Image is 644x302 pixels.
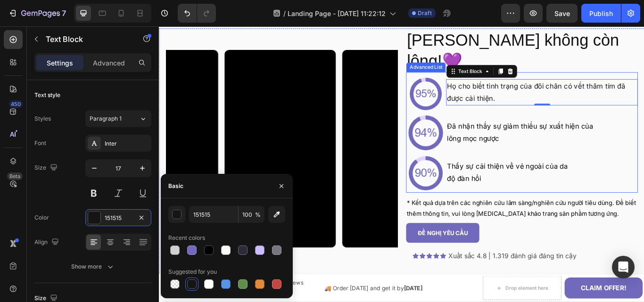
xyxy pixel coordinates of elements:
[213,28,343,258] video: Video
[85,110,151,127] button: Paragraph 1
[46,33,126,45] p: Text Block
[283,8,286,18] span: /
[347,49,379,57] div: Text Block
[9,100,23,108] div: 450
[105,214,132,222] div: 151515
[336,171,557,185] p: độ đàn hồi
[554,9,570,17] span: Save
[288,229,373,253] button: <p>ĐỀ NGHỊ YÊU CẦU</p>
[168,268,217,276] div: Suggested for you
[105,139,149,148] div: Inter
[34,139,46,147] div: Font
[62,8,66,19] p: 7
[178,4,216,23] div: Undo/Redo
[34,236,61,249] div: Align
[288,100,335,147] img: gempages_547302332493202390-b222dd24-5a23-4c03-9493-36014190bc73.png
[288,54,335,100] img: gempages_547302332493202390-cf82c684-19b7-4644-955e-9136970692df.png
[34,114,51,123] div: Styles
[76,28,206,258] video: Video
[47,58,73,68] p: Settings
[34,91,60,99] div: Text style
[338,261,487,275] p: Xuất sắc 4.8 | 1.319 đánh giá đáng tin cậy
[93,58,125,68] p: Advanced
[288,3,558,54] h2: [PERSON_NAME] không còn lông!💜
[546,4,578,23] button: Save
[290,44,332,52] div: Advanced List
[336,63,557,91] p: Họ cho biết tình trạng của đôi chân có vết thâm tím đã được cải thiện.
[255,211,261,219] span: %
[7,172,23,180] div: Beta
[168,234,205,242] div: Recent colors
[289,201,556,223] span: * Kết quả dựa trên các nghiên cứu lâm sàng/nghiên cứu người tiêu dùng. Để biết thêm thông tin, vu...
[288,8,386,18] span: Landing Page - [DATE] 11:22:12
[336,156,557,171] p: Thấy sự cải thiện về vẻ ngoài của da
[288,147,335,194] img: gempages_547302332493202390-cfb947c7-6d42-43e4-b269-eaa929993a93.png
[34,258,151,275] button: Show more
[71,262,115,271] div: Show more
[90,114,122,123] span: Paragraph 1
[612,256,635,278] div: Open Intercom Messenger
[336,124,557,139] p: lông mọc ngược
[336,109,557,124] p: Đã nhận thấy sự giảm thiểu sự xuất hiện của
[34,213,49,222] div: Color
[581,4,621,23] button: Publish
[34,162,59,174] div: Size
[302,235,360,247] p: ĐỀ NGHỊ YÊU CẦU
[189,206,238,223] input: Eg: FFFFFF
[589,8,613,18] div: Publish
[4,4,70,23] button: 7
[418,9,432,17] span: Draft
[159,26,644,302] iframe: Design area
[168,182,183,190] div: Basic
